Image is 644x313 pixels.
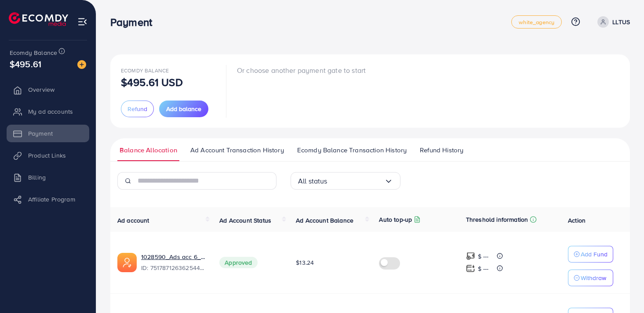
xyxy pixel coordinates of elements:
[568,216,586,225] span: Action
[466,252,475,261] img: top-up amount
[117,253,137,272] img: ic-ads-acc.e4c84228.svg
[120,145,177,155] span: Balance Allocation
[519,19,554,25] span: white_agency
[9,12,68,26] img: logo
[420,145,463,155] span: Refund History
[291,172,400,190] div: Search for option
[237,65,366,76] p: Or choose another payment gate to start
[117,216,149,225] span: Ad account
[612,17,630,27] p: LLTUS
[568,246,613,263] button: Add Fund
[298,174,327,188] span: All status
[159,101,208,117] button: Add balance
[141,252,205,261] a: 1028590_Ads acc 6_1750390915755
[77,17,87,27] img: menu
[327,174,384,188] input: Search for option
[219,257,257,268] span: Approved
[568,270,613,286] button: Withdraw
[581,273,606,283] p: Withdraw
[594,16,630,28] a: LLTUS
[478,251,489,262] p: $ ---
[296,216,353,225] span: Ad Account Balance
[10,58,41,70] span: $495.61
[466,214,528,225] p: Threshold information
[77,60,86,69] img: image
[297,145,407,155] span: Ecomdy Balance Transaction History
[190,145,284,155] span: Ad Account Transaction History
[127,104,147,113] span: Refund
[296,258,314,267] span: $13.24
[121,101,154,117] button: Refund
[141,252,205,273] div: <span class='underline'>1028590_Ads acc 6_1750390915755</span></br>7517871263625445383
[466,264,475,273] img: top-up amount
[110,16,159,29] h3: Payment
[166,104,201,113] span: Add balance
[379,214,412,225] p: Auto top-up
[121,67,169,74] span: Ecomdy Balance
[141,263,205,272] span: ID: 7517871263625445383
[10,48,57,57] span: Ecomdy Balance
[121,77,183,87] p: $495.61 USD
[219,216,271,225] span: Ad Account Status
[478,263,489,274] p: $ ---
[511,15,562,29] a: white_agency
[581,249,608,259] p: Add Fund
